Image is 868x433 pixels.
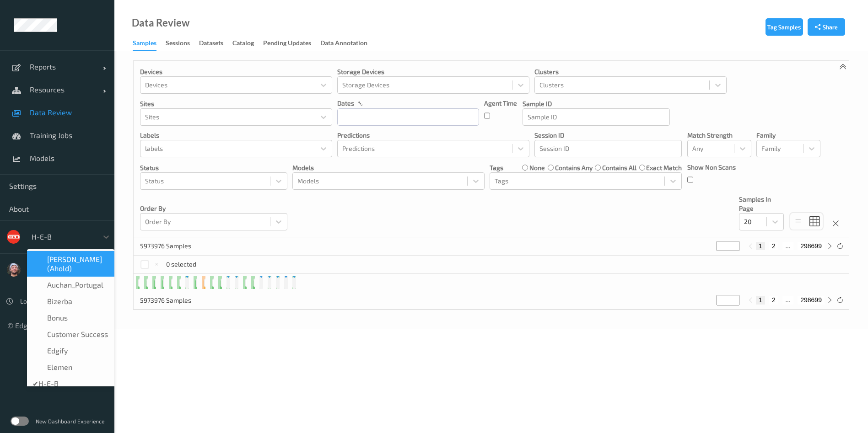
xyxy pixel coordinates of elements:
label: contains any [555,163,593,172]
p: Devices [140,67,332,76]
p: Models [292,163,485,172]
p: dates [337,99,354,108]
p: Sample ID [523,99,670,108]
button: 298699 [798,242,825,250]
div: Sessions [166,38,190,50]
p: Family [756,131,820,140]
a: Datasets [199,37,232,50]
p: Storage Devices [337,67,529,76]
p: Sites [140,99,332,108]
label: exact match [646,163,682,172]
p: Samples In Page [739,195,784,213]
p: 0 selected [166,260,196,269]
a: Data Annotation [320,37,377,50]
div: Data Annotation [320,38,367,50]
div: Data Review [132,18,189,27]
div: Samples [133,38,156,51]
p: labels [140,131,332,140]
a: Sessions [166,37,199,50]
a: Samples [133,37,166,51]
label: contains all [602,163,636,172]
div: Catalog [232,38,254,50]
label: none [529,163,545,172]
p: Order By [140,204,287,213]
div: Datasets [199,38,223,50]
p: Agent Time [484,99,517,108]
p: 5973976 Samples [140,241,209,251]
p: Predictions [337,131,529,140]
a: Pending Updates [263,37,320,50]
p: Status [140,163,287,172]
p: Clusters [534,67,727,76]
button: 298699 [798,296,825,304]
p: Show Non Scans [687,163,736,172]
p: Match Strength [687,131,751,140]
a: Catalog [232,37,263,50]
button: 2 [769,296,778,304]
p: Session ID [534,131,682,140]
button: 1 [756,296,765,304]
button: ... [782,242,793,250]
button: 1 [756,242,765,250]
button: Share [808,18,845,36]
p: Tags [490,163,503,172]
button: ... [782,296,793,304]
p: 5973976 Samples [140,296,209,305]
button: Tag Samples [766,18,803,36]
button: 2 [769,242,778,250]
div: Pending Updates [263,38,311,50]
